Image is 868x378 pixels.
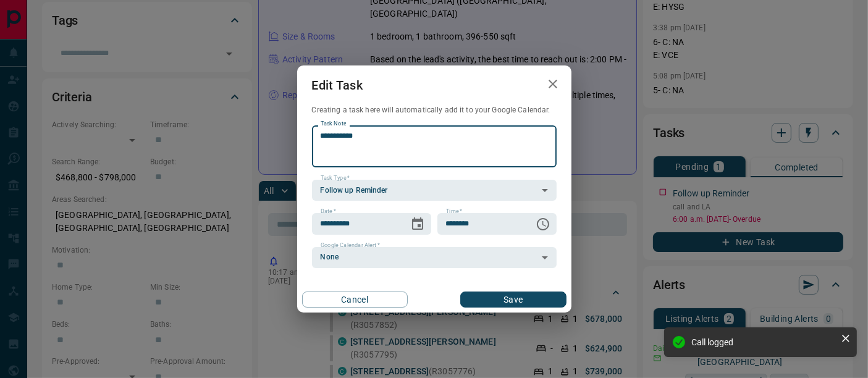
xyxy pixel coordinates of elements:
label: Date [321,208,336,216]
div: Call logged [691,337,836,347]
label: Time [446,208,462,216]
button: Save [460,292,566,308]
button: Cancel [302,292,408,308]
div: None [312,247,557,268]
h2: Edit Task [297,65,377,105]
label: Google Calendar Alert [321,241,380,250]
div: Follow up Reminder [312,180,557,201]
button: Choose date, selected date is Oct 14, 2025 [405,212,430,237]
label: Task Type [321,174,350,182]
button: Choose time, selected time is 6:00 AM [531,212,555,237]
label: Task Note [321,120,346,128]
p: Creating a task here will automatically add it to your Google Calendar. [312,105,557,115]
